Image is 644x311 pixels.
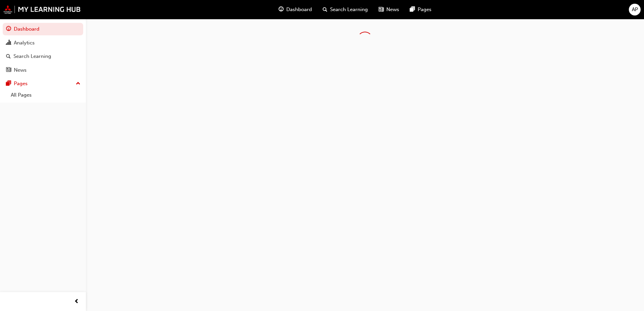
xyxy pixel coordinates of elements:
span: news-icon [379,5,384,14]
span: chart-icon [6,40,11,46]
span: Pages [418,6,431,13]
div: Pages [14,80,28,88]
span: News [386,6,399,13]
button: Pages [3,77,83,90]
div: News [14,66,27,74]
button: AP [629,4,641,15]
div: Search Learning [13,53,51,60]
span: up-icon [76,79,80,88]
span: AP [632,6,638,13]
span: guage-icon [279,5,284,14]
a: Analytics [3,37,83,49]
a: Search Learning [3,50,83,63]
div: Analytics [14,39,35,47]
span: guage-icon [6,26,11,32]
a: search-iconSearch Learning [317,3,373,16]
a: guage-iconDashboard [273,3,317,16]
a: News [3,64,83,76]
img: mmal [3,5,81,14]
button: DashboardAnalyticsSearch LearningNews [3,22,83,77]
a: pages-iconPages [405,3,437,16]
span: search-icon [6,54,11,60]
span: pages-icon [410,5,415,14]
span: Search Learning [330,6,368,13]
a: Dashboard [3,23,83,35]
span: search-icon [323,5,327,14]
a: All Pages [8,90,83,100]
span: pages-icon [6,81,11,87]
span: news-icon [6,67,11,73]
span: Dashboard [286,6,312,13]
span: prev-icon [74,298,79,306]
a: news-iconNews [373,3,405,16]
